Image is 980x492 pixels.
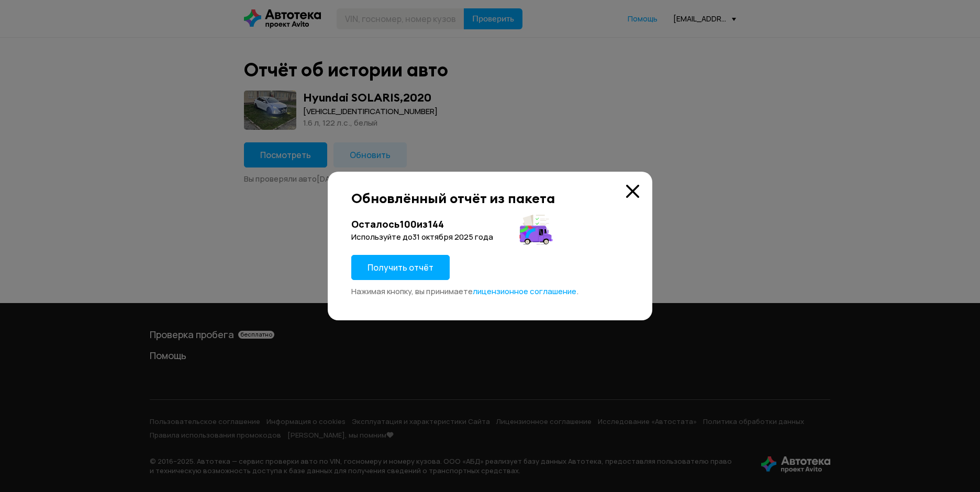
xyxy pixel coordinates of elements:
[473,286,576,297] span: лицензионное соглашение
[473,286,576,297] a: лицензионное соглашение
[367,262,433,273] span: Получить отчёт
[351,232,629,242] div: Используйте до 31 октября 2025 года
[351,255,450,280] button: Получить отчёт
[351,218,629,231] div: Осталось 100 из 144
[351,286,578,297] span: Нажимая кнопку, вы принимаете .
[351,190,629,206] div: Обновлённый отчёт из пакета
